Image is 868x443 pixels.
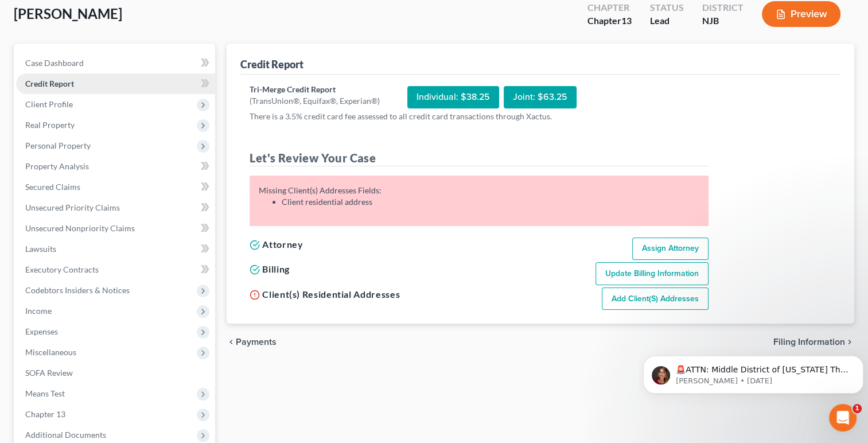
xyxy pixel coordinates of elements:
[587,1,632,14] div: Chapter
[250,287,400,301] h5: Client(s) Residential Addresses
[227,337,277,347] button: chevron_left Payments
[25,347,76,357] span: Miscellaneous
[16,363,215,383] a: SOFA Review
[250,84,380,95] div: Tri-Merge Credit Report
[702,1,744,14] div: District
[25,223,135,233] span: Unsecured Nonpriority Claims
[16,177,215,197] a: Secured Claims
[25,409,65,419] span: Chapter 13
[504,86,577,108] div: Joint: $63.25
[16,73,215,94] a: Credit Report
[25,285,130,295] span: Codebtors Insiders & Notices
[16,239,215,259] a: Lawsuits
[639,332,868,412] iframe: Intercom notifications message
[25,327,58,336] span: Expenses
[621,15,632,26] span: 13
[25,388,65,398] span: Means Test
[250,262,289,276] h5: Billing
[25,244,56,254] span: Lawsuits
[602,287,709,310] a: Add Client(s) Addresses
[259,185,699,208] div: Missing Client(s) Addresses Fields:
[236,337,277,347] span: Payments
[407,86,499,108] div: Individual: $38.25
[16,156,215,177] a: Property Analysis
[25,265,99,274] span: Executory Contracts
[632,238,709,261] a: Assign Attorney
[25,120,75,130] span: Real Property
[250,95,380,107] div: (TransUnion®, Equifax®, Experian®)
[650,1,684,14] div: Status
[25,182,80,192] span: Secured Claims
[14,5,122,22] span: [PERSON_NAME]
[16,197,215,218] a: Unsecured Priority Claims
[595,262,709,285] a: Update Billing Information
[262,239,303,250] span: Attorney
[25,203,120,212] span: Unsecured Priority Claims
[250,150,709,166] h4: Let's Review Your Case
[853,404,862,413] span: 1
[250,111,709,122] p: There is a 3.5% credit card fee assessed to all credit card transactions through Xactus.
[25,79,74,88] span: Credit Report
[227,337,236,347] i: chevron_left
[25,306,52,316] span: Income
[25,141,91,150] span: Personal Property
[829,404,857,432] iframe: Intercom live chat
[25,368,73,378] span: SOFA Review
[587,14,632,28] div: Chapter
[25,161,89,171] span: Property Analysis
[702,14,744,28] div: NJB
[240,57,303,71] div: Credit Report
[16,259,215,280] a: Executory Contracts
[25,99,73,109] span: Client Profile
[762,1,840,27] button: Preview
[16,53,215,73] a: Case Dashboard
[650,14,684,28] div: Lead
[25,58,84,68] span: Case Dashboard
[282,196,699,208] li: Client residential address
[25,430,106,440] span: Additional Documents
[16,218,215,239] a: Unsecured Nonpriority Claims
